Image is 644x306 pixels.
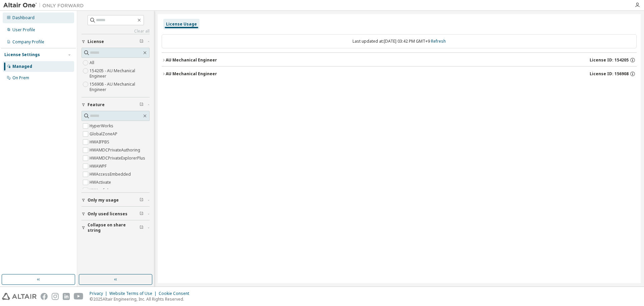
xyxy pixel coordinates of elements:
label: HWAWPF [90,162,108,170]
span: Only used licenses [88,211,127,217]
span: License [88,39,104,44]
label: HWAMDCPrivateExplorerPlus [90,154,147,162]
div: Dashboard [12,15,35,20]
span: Clear filter [140,39,144,44]
div: Last updated at: [DATE] 03:42 PM GMT+9 [162,34,637,48]
span: Clear filter [140,198,144,203]
button: Only my usage [82,193,150,208]
div: Cookie Consent [159,291,193,296]
a: Clear all [82,29,150,34]
img: Altair One [3,2,87,9]
span: License ID: 154205 [590,57,629,63]
span: Clear filter [140,225,144,230]
label: 156908 - AU Mechanical Engineer [90,80,150,94]
button: Feature [82,97,150,112]
span: Collapse on share string [88,222,140,233]
img: instagram.svg [52,293,59,300]
div: Website Terms of Use [109,291,159,296]
label: HWAcufwh [90,186,111,194]
span: Clear filter [140,102,144,107]
label: HWAIFPBS [90,138,111,146]
label: GlobalZoneAP [90,130,119,138]
label: All [90,59,96,67]
div: User Profile [12,27,35,33]
label: HWAMDCPrivateAuthoring [90,146,142,154]
a: Refresh [431,38,446,44]
div: Company Profile [12,39,44,45]
div: AU Mechanical Engineer [166,57,217,63]
button: Only used licenses [82,207,150,221]
span: Only my usage [88,198,119,203]
label: HWAccessEmbedded [90,170,132,178]
label: HWActivate [90,178,112,186]
p: © 2025 Altair Engineering, Inc. All Rights Reserved. [90,296,193,302]
div: Privacy [90,291,109,296]
span: Clear filter [140,211,144,217]
button: Collapse on share string [82,220,150,235]
div: License Usage [166,21,197,27]
img: altair_logo.svg [2,293,37,300]
div: AU Mechanical Engineer [166,71,217,77]
label: 154205 - AU Mechanical Engineer [90,67,150,80]
button: License [82,34,150,49]
img: linkedin.svg [63,293,70,300]
div: License Settings [4,52,40,57]
span: License ID: 156908 [590,71,629,77]
button: AU Mechanical EngineerLicense ID: 156908 [162,67,637,81]
img: youtube.svg [74,293,84,300]
label: HyperWorks [90,122,115,130]
div: Managed [12,64,32,69]
div: On Prem [12,75,29,81]
span: Feature [88,102,105,107]
img: facebook.svg [41,293,48,300]
button: AU Mechanical EngineerLicense ID: 154205 [162,53,637,68]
